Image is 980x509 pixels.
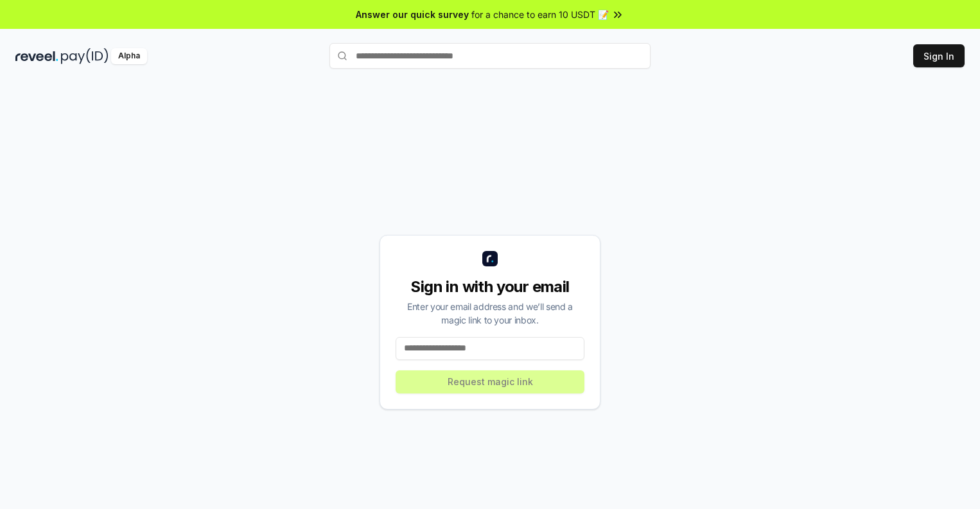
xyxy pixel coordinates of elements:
[913,44,965,67] button: Sign In
[15,48,58,64] img: reveel_dark
[111,48,147,64] div: Alpha
[396,277,584,297] div: Sign in with your email
[482,251,498,266] img: logo_small
[396,300,584,327] div: Enter your email address and we’ll send a magic link to your inbox.
[471,8,609,21] span: for a chance to earn 10 USDT 📝
[61,48,109,64] img: pay_id
[356,8,469,21] span: Answer our quick survey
